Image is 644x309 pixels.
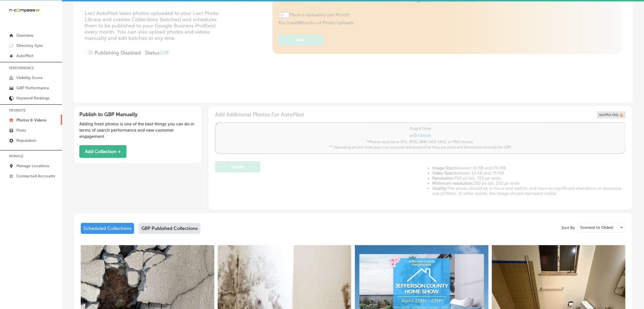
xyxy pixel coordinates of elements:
[16,75,43,80] p: Visibility Score
[16,86,49,90] p: GBP Performance
[562,225,575,230] p: Sort By
[79,111,196,117] h3: Publish to GBP Manually
[16,53,33,58] p: AutoPilot
[79,145,126,158] button: Add Collection +
[16,96,49,101] p: Keyword Rankings
[580,225,613,230] p: Soonest to Oldest
[16,164,49,168] p: Manage Locations
[81,223,134,234] div: Scheduled Collections
[16,128,26,133] p: Posts
[139,223,200,234] div: GBP Published Collections
[16,138,36,143] p: Reputation
[79,121,196,140] p: Adding fresh photos is one of the best things you can do in terms of search performance and new c...
[16,43,43,48] p: Directory Sync
[16,118,46,123] p: Photos & Videos
[16,33,33,38] p: Overview
[578,223,625,232] div: Soonest to Oldest
[9,8,40,13] img: 660ab0bf-5cc7-4cb8-ba1c-48b5ae0f18e60NCTV_CLogo_TV_Black_-500x88.png
[16,174,55,179] p: Connected Accounts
